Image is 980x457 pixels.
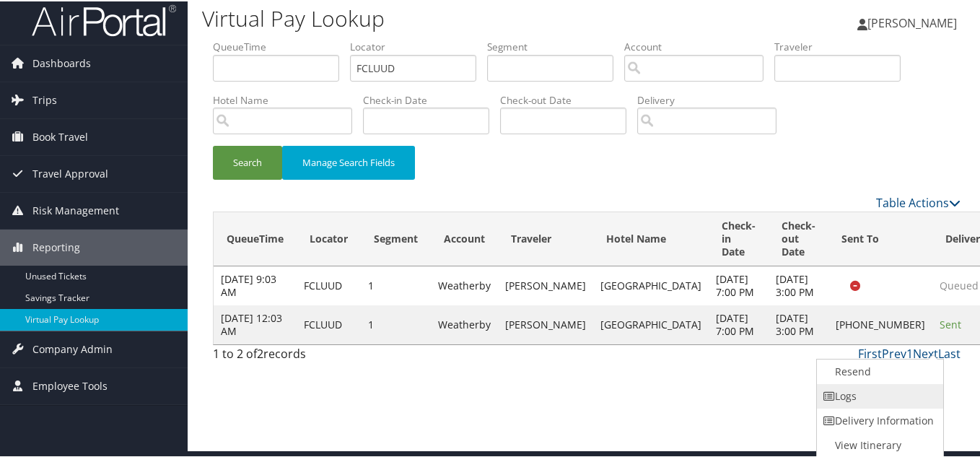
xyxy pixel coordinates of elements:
th: Locator: activate to sort column ascending [297,211,361,265]
span: Sent [940,316,961,330]
th: Account: activate to sort column ascending [431,211,498,265]
td: Weatherby [431,304,498,343]
label: Traveler [774,38,911,53]
td: 1 [361,304,431,343]
span: 2 [257,344,263,360]
label: Account [624,38,774,53]
td: [DATE] 7:00 PM [709,304,769,343]
td: [DATE] 9:03 AM [214,265,297,304]
label: Check-in Date [363,92,500,106]
th: Traveler: activate to sort column ascending [498,211,593,265]
a: Table Actions [876,193,961,209]
th: Check-in Date: activate to sort column ascending [709,211,769,265]
td: [DATE] 3:00 PM [769,304,828,343]
a: View Itinerary [817,432,940,456]
span: [PERSON_NAME] [867,14,957,30]
td: [DATE] 7:00 PM [709,265,769,304]
td: [DATE] 3:00 PM [769,265,828,304]
span: Company Admin [32,330,113,366]
td: FCLUUD [297,304,361,343]
td: [PERSON_NAME] [498,304,593,343]
div: 1 to 2 of records [213,344,384,368]
label: Hotel Name [213,92,363,106]
td: [GEOGRAPHIC_DATA] [593,304,709,343]
a: Resend [817,358,940,383]
label: Segment [487,38,624,53]
label: Delivery [637,92,787,106]
td: Weatherby [431,265,498,304]
span: Queued [940,277,979,291]
span: Travel Approval [32,154,108,191]
td: FCLUUD [297,265,361,304]
td: [DATE] 12:03 AM [214,304,297,343]
th: Hotel Name: activate to sort column ascending [593,211,709,265]
span: Book Travel [32,118,88,154]
span: Dashboards [32,44,91,80]
a: Last [938,344,961,360]
a: Next [913,344,938,360]
a: Prev [882,344,906,360]
th: Sent To: activate to sort column ascending [828,211,932,265]
td: 1 [361,265,431,304]
th: QueueTime: activate to sort column ascending [214,211,297,265]
label: Locator [350,38,487,53]
span: Trips [32,81,57,117]
a: Delivery Information [817,407,940,432]
button: Search [213,144,282,178]
label: Check-out Date [500,92,637,106]
td: [GEOGRAPHIC_DATA] [593,265,709,304]
th: Check-out Date: activate to sort column ascending [769,211,828,265]
a: First [858,344,882,360]
span: Risk Management [32,191,119,227]
h1: Virtual Pay Lookup [202,2,715,32]
td: [PHONE_NUMBER] [828,304,932,343]
label: QueueTime [213,38,350,53]
span: Employee Tools [32,367,108,403]
span: Reporting [32,228,80,264]
a: 1 [906,344,913,360]
button: Manage Search Fields [282,144,415,178]
td: [PERSON_NAME] [498,265,593,304]
a: Logs [817,383,940,407]
th: Segment: activate to sort column ascending [361,211,431,265]
img: airportal-logo.png [32,2,176,36]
